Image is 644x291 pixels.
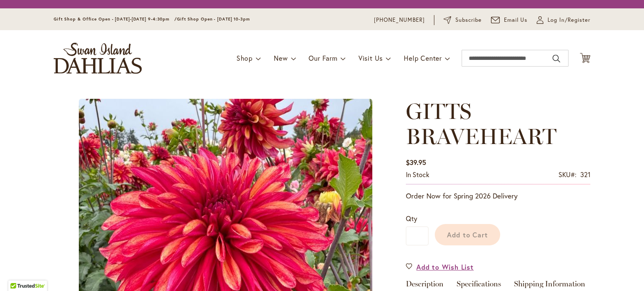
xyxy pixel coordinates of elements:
[548,16,590,24] span: Log In/Register
[406,170,429,179] span: In stock
[177,16,250,22] span: Gift Shop Open - [DATE] 10-3pm
[455,16,482,24] span: Subscribe
[236,54,253,62] span: Shop
[374,16,425,24] a: [PHONE_NUMBER]
[406,262,474,272] a: Add to Wish List
[558,170,576,179] strong: SKU
[406,170,429,180] div: Availability
[309,54,337,62] span: Our Farm
[406,158,426,167] span: $39.95
[537,16,590,24] a: Log In/Register
[406,98,556,149] span: GITTS BRAVEHEART
[54,43,142,74] a: store logo
[580,170,590,180] div: 321
[404,54,442,62] span: Help Center
[504,16,528,24] span: Email Us
[54,16,177,22] span: Gift Shop & Office Open - [DATE]-[DATE] 9-4:30pm /
[444,16,482,24] a: Subscribe
[358,54,383,62] span: Visit Us
[406,191,590,201] p: Order Now for Spring 2026 Delivery
[406,214,417,223] span: Qty
[416,262,474,272] span: Add to Wish List
[274,54,288,62] span: New
[491,16,528,24] a: Email Us
[553,52,560,65] button: Search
